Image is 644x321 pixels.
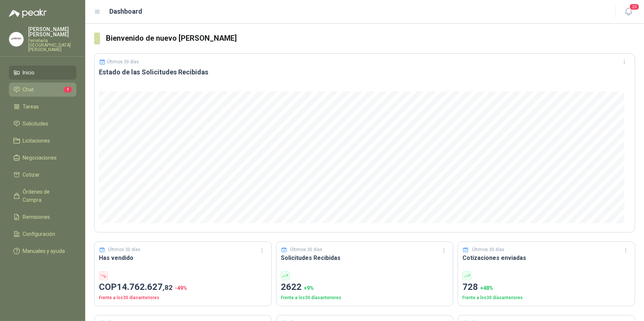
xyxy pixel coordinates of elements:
h3: Has vendido [99,253,267,263]
h1: Dashboard [110,6,143,17]
p: Últimos 30 días [472,246,504,253]
span: Inicio [23,68,35,77]
span: Órdenes de Compra [23,188,69,204]
a: Inicio [9,66,76,80]
span: 20 [629,3,640,10]
p: 728 [462,280,630,294]
span: Solicitudes [23,120,49,128]
p: COP [99,280,267,294]
h3: Bienvenido de nuevo [PERSON_NAME] [106,33,635,44]
span: Cotizar [23,171,40,179]
a: Solicitudes [9,117,76,131]
a: Chat1 [9,83,76,97]
h3: Solicitudes Recibidas [281,253,449,263]
span: Manuales y ayuda [23,247,65,255]
span: Chat [23,86,34,94]
h3: Cotizaciones enviadas [462,253,630,263]
a: Cotizar [9,168,76,182]
span: Configuración [23,230,56,238]
h3: Estado de las Solicitudes Recibidas [99,68,630,77]
span: Tareas [23,103,39,111]
p: 2622 [281,280,449,294]
img: Logo peakr [9,9,47,18]
a: Licitaciones [9,134,76,148]
span: Licitaciones [23,137,50,145]
p: Frente a los 30 días anteriores [99,294,267,301]
span: Negociaciones [23,154,57,162]
img: Company Logo [9,32,23,46]
p: [PERSON_NAME] [PERSON_NAME] [28,27,76,37]
p: Últimos 30 días [109,246,141,253]
a: Remisiones [9,210,76,224]
span: + 9 % [304,285,314,291]
p: Ferretería [GEOGRAPHIC_DATA][PERSON_NAME] [28,39,76,52]
span: + 48 % [480,285,493,291]
a: Órdenes de Compra [9,185,76,207]
p: Últimos 30 días [290,246,322,253]
a: Manuales y ayuda [9,244,76,258]
p: Frente a los 30 días anteriores [462,294,630,301]
span: 14.762.627 [117,282,173,292]
span: -49 % [175,285,187,291]
a: Tareas [9,100,76,114]
span: Remisiones [23,213,50,221]
a: Negociaciones [9,151,76,165]
span: 1 [64,87,72,93]
p: Frente a los 30 días anteriores [281,294,449,301]
button: 20 [622,5,635,19]
p: Últimos 30 días [107,59,139,64]
a: Configuración [9,227,76,241]
span: ,82 [163,283,173,292]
